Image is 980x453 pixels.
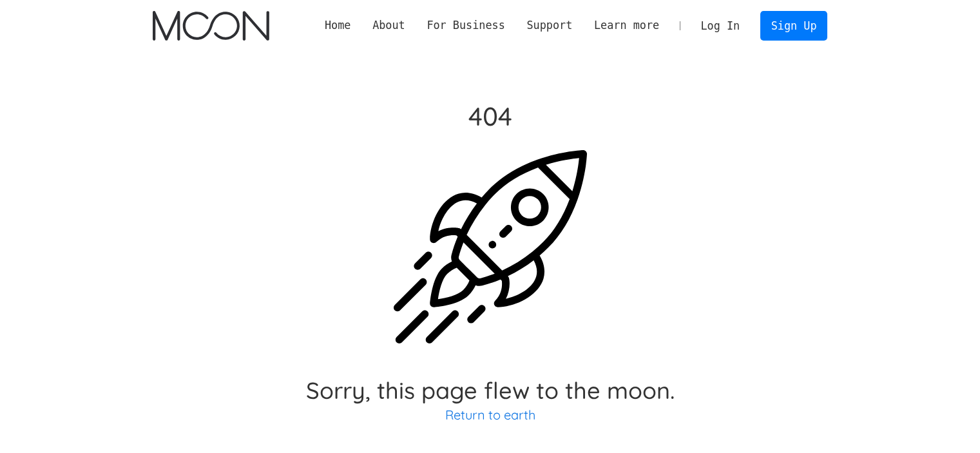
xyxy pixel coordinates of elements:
div: For Business [416,17,516,34]
div: About [361,17,416,34]
a: Sign Up [760,11,827,40]
div: Learn more [583,17,670,34]
a: Home [314,17,361,34]
a: home [153,11,269,41]
div: Learn more [594,17,659,34]
h2: 404 [306,104,675,128]
h2: Sorry, this page flew to the moon. [306,379,675,402]
img: Moon Logo [153,11,269,41]
div: For Business [427,17,504,34]
div: Support [526,17,572,34]
a: Log In [690,12,751,40]
a: Return to earth [445,407,535,423]
div: About [372,17,405,34]
div: Support [516,17,583,34]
